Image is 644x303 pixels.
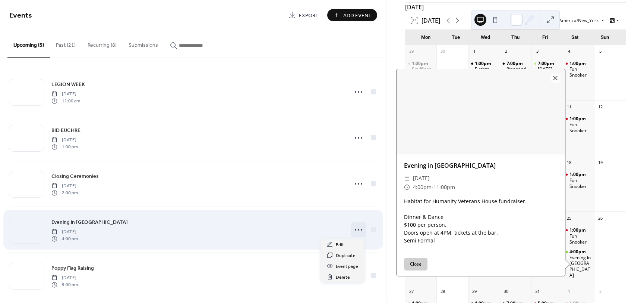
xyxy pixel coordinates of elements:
div: 1 [565,287,573,296]
span: 1:00pm [569,61,587,67]
span: Delete [336,273,350,281]
div: Shuffleboard [405,61,437,78]
span: 11:00 am [51,98,80,104]
button: Upcoming (5) [7,30,50,58]
div: Fun Snooker [563,61,594,78]
span: Events [9,8,32,23]
span: 1:00pm [569,227,587,233]
span: Duplicate [336,252,356,260]
span: [DATE] [51,229,78,235]
div: 12 [596,103,604,111]
span: Event page [336,263,358,270]
div: 27 [407,287,416,296]
div: [DATE] Night Dance [538,66,560,84]
span: [DATE] [51,137,78,143]
span: 4:00 pm [51,235,78,242]
div: Pipeband Practice [506,66,528,78]
a: LEGION WEEK [51,80,85,89]
span: Edit [336,241,344,249]
span: Add Event [343,12,372,19]
div: ​ [404,174,410,183]
div: Fri [530,30,560,45]
span: 1:00pm [569,171,587,177]
span: America/New_York [559,18,599,23]
div: Evening in [GEOGRAPHIC_DATA] [569,255,591,278]
div: Euchre [475,66,489,72]
span: LEGION WEEK [51,81,85,89]
span: Export [299,12,319,19]
span: 11:00pm [433,183,455,192]
span: - [432,183,433,192]
div: 29 [470,287,479,296]
div: Fun Snooker [569,177,591,189]
button: Past (21) [50,30,82,57]
span: 5:00 pm [51,281,78,288]
span: Evening in [GEOGRAPHIC_DATA] [51,219,128,226]
div: 30 [502,287,510,296]
button: 24[DATE] [408,15,443,26]
div: Fun Snooker [569,233,591,245]
span: [DATE] [51,91,80,98]
span: [DATE] [413,174,430,183]
span: [DATE] [51,183,78,189]
button: Recurring (8) [82,30,123,57]
div: 1 [470,47,479,56]
div: Euchre [468,61,500,72]
div: 26 [596,214,604,222]
div: ​ [404,183,410,192]
div: 30 [439,47,447,56]
span: 1:00pm [475,61,492,67]
span: 1:00pm [569,116,587,122]
div: 19 [596,158,604,167]
div: Fun Snooker [569,122,591,133]
div: 3 [533,47,542,56]
div: [DATE] [405,3,626,12]
a: Poppy Flag Raising [51,264,94,272]
div: Friday Night Dance [531,61,563,84]
button: Submissions [123,30,164,57]
div: Fun Snooker [563,116,594,133]
div: Sat [560,30,590,45]
div: 2 [502,47,510,56]
div: Sun [590,30,620,45]
span: Closing Ceremonies [51,173,99,180]
button: Add Event [327,9,377,21]
span: 7:00pm [506,61,524,67]
span: Poppy Flag Raising [51,265,94,272]
div: Pipeband Practice [500,61,531,78]
div: Fun Snooker [563,171,594,189]
div: 2 [596,287,604,296]
div: Thu [501,30,530,45]
button: Close [404,258,427,270]
div: Evening in [GEOGRAPHIC_DATA] [397,161,565,170]
span: [DATE] [51,275,78,281]
span: 1:00pm [412,61,429,67]
span: 7:00pm [538,61,555,67]
div: Wed [471,30,501,45]
div: Shuffleboard [412,66,434,78]
span: 1:00 pm [51,143,78,150]
div: 28 [439,287,447,296]
a: Export [283,9,324,21]
span: 4:00pm [413,183,432,192]
a: BID EUCHRE [51,126,80,135]
span: 2:00 pm [51,189,78,196]
div: 5 [596,47,604,56]
a: Closing Ceremonies [51,172,99,180]
div: 29 [407,47,416,56]
div: 4 [565,47,573,56]
div: Tue [441,30,471,45]
span: BID EUCHRE [51,127,80,135]
div: Fun Snooker [563,227,594,245]
div: Habitat for Humanity Veterans House fundraiser. Dinner & Dance $100 per person. Doors open at 4PM... [397,197,565,244]
span: 4:00pm [569,249,587,255]
div: Mon [411,30,441,45]
div: Fun Snooker [569,66,591,78]
div: 31 [533,287,542,296]
div: Evening in Paris Gala [563,249,594,278]
a: Evening in [GEOGRAPHIC_DATA] [51,218,128,226]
